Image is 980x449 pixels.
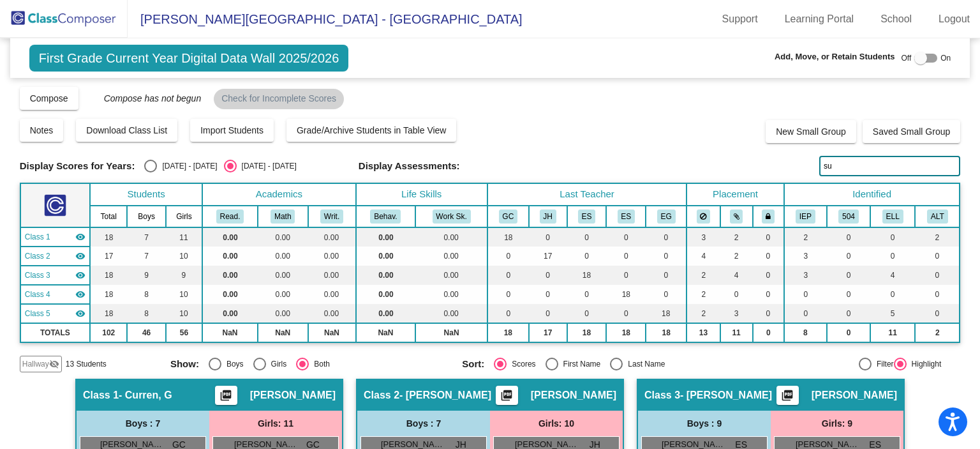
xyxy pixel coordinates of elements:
div: Last Name [623,358,665,370]
span: Hallway [22,358,49,370]
th: Boys [127,206,165,227]
td: 7 [127,247,165,266]
td: 0.00 [356,285,416,304]
td: 2 [687,285,720,304]
td: 18 [606,323,646,342]
td: 0.00 [415,247,487,266]
div: Girls [266,358,287,370]
td: 18 [567,323,607,342]
mat-radio-group: Select an option [170,358,452,370]
td: 2 [720,247,753,266]
td: 0.00 [415,227,487,247]
td: 0 [753,247,784,266]
td: 18 [567,266,607,285]
td: 4 [870,266,915,285]
td: 17 [529,323,567,342]
span: - [PERSON_NAME] [399,389,491,402]
td: 0 [753,323,784,342]
td: TOTALS [20,323,90,342]
td: 18 [606,285,646,304]
span: [PERSON_NAME] [250,389,336,402]
td: Grace Curren - Curren, G [20,227,90,247]
button: GC [499,209,518,224]
td: 0 [827,304,870,323]
td: 0.00 [258,247,308,266]
td: 18 [646,304,687,323]
td: NaN [415,323,487,342]
td: Jenna Hucka - Hucka [20,247,90,266]
td: 0 [870,247,915,266]
td: 0 [720,285,753,304]
button: Import Students [190,119,274,142]
div: Boys : 7 [357,411,490,436]
th: Emily Sonderman [606,206,646,227]
button: Saved Small Group [863,120,960,143]
span: Class 2 [364,389,399,402]
mat-icon: visibility_off [49,359,59,369]
td: 18 [646,323,687,342]
div: Filter [872,358,894,370]
td: 8 [127,304,165,323]
span: [PERSON_NAME] [531,389,616,402]
button: Behav. [370,209,401,224]
td: 0.00 [202,247,258,266]
div: Girls: 9 [771,411,903,436]
button: Writ. [320,209,343,224]
td: 0.00 [258,227,308,247]
td: 0.00 [308,227,356,247]
mat-icon: picture_as_pdf [218,389,234,407]
button: Compose [20,87,78,110]
th: Students [90,183,202,206]
span: Grade/Archive Students in Table View [297,125,447,135]
td: 0.00 [356,227,416,247]
td: 10 [166,247,202,266]
td: Emily Sonderman - Sonderman [20,285,90,304]
span: Class 1 [25,231,50,243]
span: Class 3 [644,389,680,402]
td: 17 [529,247,567,266]
td: 0 [753,304,784,323]
td: 0.00 [308,247,356,266]
th: Keep with students [720,206,753,227]
button: ES [578,209,596,224]
td: 0 [753,227,784,247]
span: Class 3 [25,270,50,281]
td: 3 [687,227,720,247]
td: 8 [784,323,827,342]
td: 0 [567,247,607,266]
td: 56 [166,323,202,342]
td: 0.00 [202,304,258,323]
th: Life Skills [356,183,487,206]
mat-icon: picture_as_pdf [780,389,795,407]
td: 0.00 [308,304,356,323]
span: Class 5 [25,308,50,319]
td: 18 [90,227,127,247]
td: 0 [646,285,687,304]
td: 4 [687,247,720,266]
button: ALT [927,209,948,224]
mat-radio-group: Select an option [144,160,296,172]
span: 13 Students [66,358,107,370]
button: Print Students Details [496,386,518,405]
button: Math [271,209,295,224]
td: 0 [915,285,960,304]
button: Download Class List [76,119,177,142]
td: 5 [870,304,915,323]
span: - [PERSON_NAME] [680,389,772,402]
div: [DATE] - [DATE] [237,160,297,172]
th: English Language Learner [870,206,915,227]
mat-icon: visibility [75,308,85,319]
td: 0 [870,285,915,304]
span: Download Class List [86,125,167,135]
div: First Name [558,358,601,370]
td: 0 [646,266,687,285]
button: New Small Group [766,120,856,143]
button: ELL [882,209,903,224]
span: Compose [30,93,68,103]
mat-radio-group: Select an option [462,358,744,370]
td: 0.00 [202,227,258,247]
input: Search... [819,156,960,176]
td: 9 [127,266,165,285]
td: 46 [127,323,165,342]
td: 2 [915,227,960,247]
